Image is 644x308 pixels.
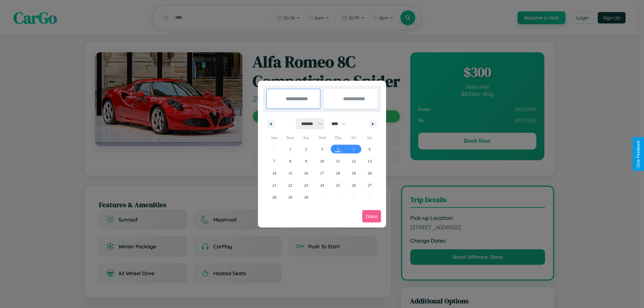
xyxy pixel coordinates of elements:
[282,179,298,191] button: 22
[266,155,282,167] button: 7
[282,167,298,179] button: 15
[352,155,356,167] span: 12
[272,167,276,179] span: 14
[636,140,641,168] div: Give Feedback
[298,191,314,203] button: 30
[298,143,314,155] button: 2
[298,155,314,167] button: 9
[282,155,298,167] button: 8
[330,143,346,155] button: 4
[368,155,372,167] span: 13
[320,155,324,167] span: 10
[282,132,298,143] span: Mon
[314,155,330,167] button: 10
[314,167,330,179] button: 17
[362,143,378,155] button: 6
[314,179,330,191] button: 24
[320,179,324,191] span: 24
[362,155,378,167] button: 13
[266,132,282,143] span: Sun
[353,143,355,155] span: 5
[272,191,276,203] span: 28
[362,179,378,191] button: 27
[330,167,346,179] button: 18
[273,155,275,167] span: 7
[346,143,362,155] button: 5
[298,179,314,191] button: 23
[314,132,330,143] span: Wed
[330,155,346,167] button: 11
[282,143,298,155] button: 1
[305,143,307,155] span: 2
[304,179,308,191] span: 23
[272,179,276,191] span: 21
[289,143,291,155] span: 1
[289,155,291,167] span: 8
[330,132,346,143] span: Thu
[337,143,339,155] span: 4
[305,155,307,167] span: 9
[304,167,308,179] span: 16
[346,132,362,143] span: Fri
[266,167,282,179] button: 14
[362,210,381,223] button: Done
[288,167,292,179] span: 15
[362,132,378,143] span: Sat
[346,167,362,179] button: 19
[304,191,308,203] span: 30
[266,179,282,191] button: 21
[369,143,371,155] span: 6
[352,167,356,179] span: 19
[336,155,340,167] span: 11
[336,179,340,191] span: 25
[336,167,340,179] span: 18
[346,155,362,167] button: 12
[346,179,362,191] button: 26
[288,179,292,191] span: 22
[266,191,282,203] button: 28
[298,167,314,179] button: 16
[282,191,298,203] button: 29
[298,132,314,143] span: Tue
[368,167,372,179] span: 20
[368,179,372,191] span: 27
[314,143,330,155] button: 3
[362,167,378,179] button: 20
[320,167,324,179] span: 17
[330,179,346,191] button: 25
[288,191,292,203] span: 29
[352,179,356,191] span: 26
[321,143,323,155] span: 3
